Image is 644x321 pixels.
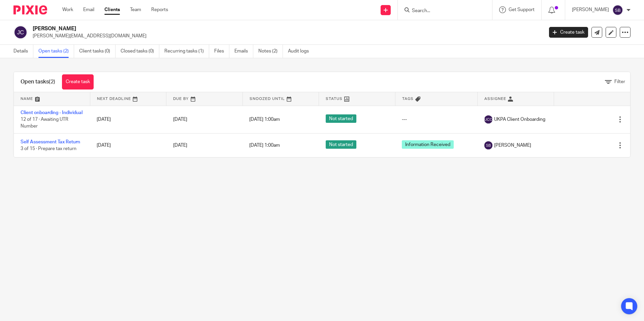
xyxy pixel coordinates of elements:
a: Files [214,45,229,58]
img: Pixie [13,5,47,14]
td: [DATE] [90,106,166,133]
span: Tags [402,97,414,101]
a: Details [13,45,33,58]
a: Notes (2) [258,45,283,58]
a: Create task [62,74,94,90]
a: Closed tasks (0) [121,45,159,58]
a: Clients [104,6,120,13]
span: Not started [326,140,356,149]
span: [DATE] 1:00am [249,143,280,148]
span: Get Support [509,7,535,12]
h2: [PERSON_NAME] [33,25,438,32]
a: Self Assessment Tax Return [21,140,80,144]
span: [DATE] [173,143,187,148]
a: Client tasks (0) [79,45,116,58]
img: svg%3E [612,5,623,15]
span: 3 of 15 · Prepare tax return [21,146,76,151]
span: Filter [614,79,625,84]
span: [DATE] 1:00am [249,117,280,122]
a: Client onboarding - Individual [21,110,83,115]
a: Recurring tasks (1) [164,45,209,58]
td: [DATE] [90,133,166,157]
img: svg%3E [13,25,28,39]
a: Reports [151,6,168,13]
p: [PERSON_NAME][EMAIL_ADDRESS][DOMAIN_NAME] [33,33,539,39]
a: Create task [549,27,588,38]
span: Information Received [402,140,454,149]
span: Not started [326,114,356,123]
a: Audit logs [288,45,314,58]
span: 12 of 17 · Awaiting UTR Number [21,117,68,129]
span: Status [326,97,343,101]
a: Emails [234,45,253,58]
a: Open tasks (2) [38,45,74,58]
span: [PERSON_NAME] [494,142,531,149]
input: Search [411,8,472,14]
span: (2) [49,79,55,84]
img: svg%3E [484,141,492,149]
p: [PERSON_NAME] [572,6,609,13]
img: svg%3E [484,115,492,123]
h1: Open tasks [21,78,55,85]
div: --- [402,116,471,123]
a: Team [130,6,141,13]
a: Email [83,6,94,13]
a: Work [62,6,73,13]
span: UKPA Client Onboarding [494,116,545,123]
span: [DATE] [173,117,187,122]
span: Snoozed Until [250,97,285,101]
